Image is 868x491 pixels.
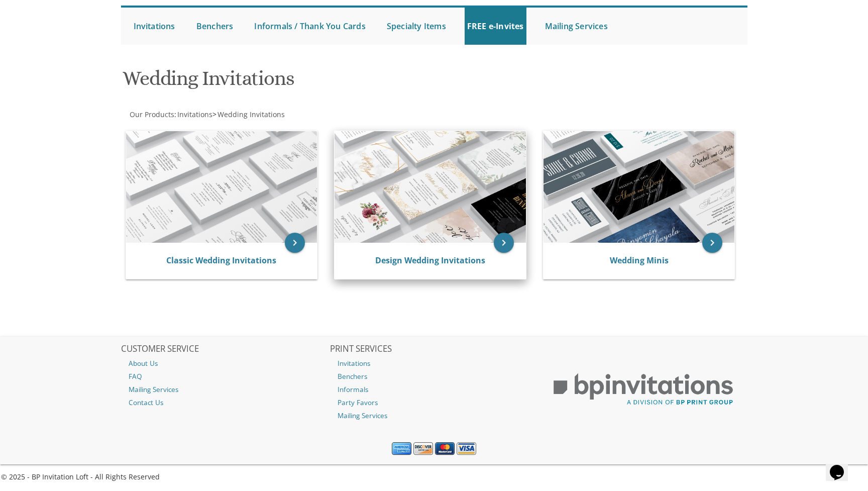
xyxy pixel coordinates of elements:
a: Wedding Minis [610,255,669,266]
a: Informals / Thank You Cards [252,8,368,45]
a: Design Wedding Invitations [375,255,485,266]
span: Invitations [177,110,212,119]
span: > [212,110,285,119]
a: Informals [330,383,538,396]
a: Party Favors [330,396,538,409]
a: Our Products [129,110,174,119]
img: Visa [457,442,476,455]
iframe: chat widget [826,451,858,481]
img: Discover [413,442,433,455]
img: American Express [392,442,411,455]
a: Classic Wedding Invitations [166,255,276,266]
a: Benchers [194,8,236,45]
img: Classic Wedding Invitations [126,131,317,243]
h2: PRINT SERVICES [330,344,538,354]
a: keyboard_arrow_right [494,233,514,253]
div: : [121,110,435,120]
a: Contact Us [121,396,329,409]
img: Wedding Minis [544,131,735,243]
a: Mailing Services [121,383,329,396]
a: Benchers [330,370,538,383]
a: FAQ [121,370,329,383]
h1: Wedding Invitations [123,67,532,97]
a: Invitations [330,357,538,370]
a: Mailing Services [542,8,610,45]
span: Wedding Invitations [218,110,285,119]
a: Mailing Services [330,409,538,422]
a: Invitations [131,8,178,45]
img: BP Print Group [539,364,747,415]
a: FREE e-Invites [465,8,526,45]
a: Invitations [176,110,212,119]
img: Design Wedding Invitations [335,131,526,243]
a: Specialty Items [384,8,449,45]
a: keyboard_arrow_right [285,233,305,253]
img: MasterCard [435,442,455,455]
a: About Us [121,357,329,370]
h2: CUSTOMER SERVICE [121,344,329,354]
a: keyboard_arrow_right [702,233,722,253]
a: Wedding Invitations [216,110,285,119]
